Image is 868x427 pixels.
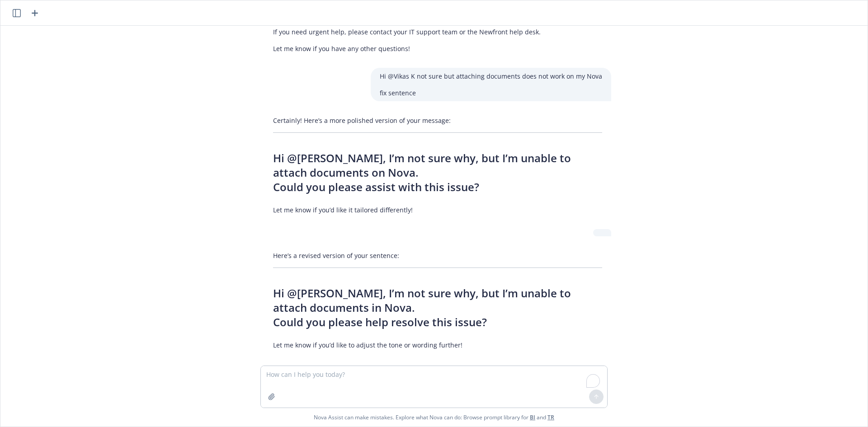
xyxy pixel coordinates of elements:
[273,44,602,53] p: Let me know if you have any other questions!
[547,413,554,421] a: TR
[530,413,535,421] a: BI
[273,340,602,350] p: Let me know if you’d like to adjust the tone or wording further!
[273,286,602,329] h2: Hi @[PERSON_NAME], I’m not sure why, but I’m unable to attach documents in Nova. Could you please...
[380,88,602,98] p: fix sentence
[273,251,602,260] p: Here’s a revised version of your sentence:
[261,366,607,408] textarea: To enrich screen reader interactions, please activate Accessibility in Grammarly extension settings
[273,116,602,125] p: Certainly! Here’s a more polished version of your message:
[273,151,602,194] h2: Hi @[PERSON_NAME], I’m not sure why, but I’m unable to attach documents on Nova. Could you please...
[380,71,602,81] p: Hi @Vikas K not sure but attaching documents does not work on my Nova
[273,27,602,37] p: If you need urgent help, please contact your IT support team or the Newfront help desk.
[314,408,554,427] span: Nova Assist can make mistakes. Explore what Nova can do: Browse prompt library for and
[273,205,602,215] p: Let me know if you’d like it tailored differently!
